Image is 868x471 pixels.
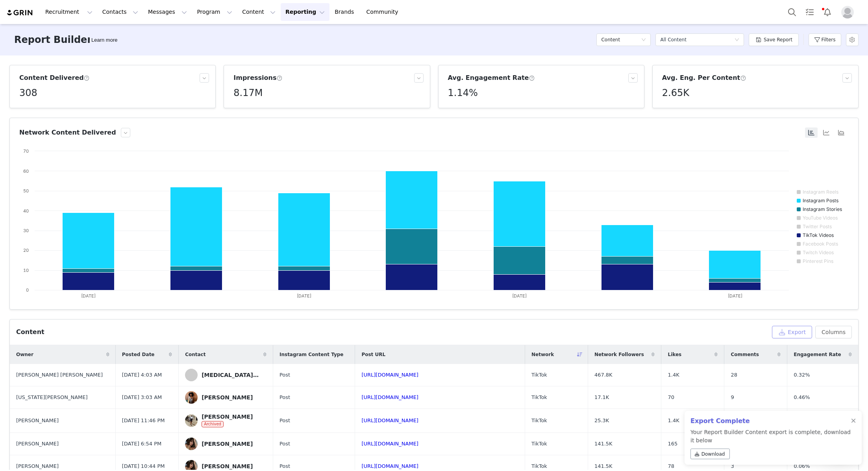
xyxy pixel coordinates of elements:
span: [PERSON_NAME] [16,462,59,470]
span: Post [279,440,290,448]
span: Archived [202,421,224,427]
h3: Avg. Engagement Rate [448,73,535,83]
span: Posted Date [122,351,155,358]
text: [DATE] [297,293,311,299]
span: TikTok [531,417,547,425]
span: 141.5K [594,440,613,448]
a: Tasks [801,3,818,21]
span: Contact [185,351,205,358]
div: [PERSON_NAME] [202,463,253,469]
a: [PERSON_NAME] [185,391,267,404]
div: All Content [660,34,686,46]
span: 3 [731,462,734,470]
span: 0.46% [794,393,810,401]
h3: Avg. Eng. Per Content [662,73,746,83]
text: 10 [23,268,29,273]
button: Export [772,326,812,338]
text: YouTube Videos [803,215,838,221]
span: Likes [668,351,681,358]
span: 165 [668,440,677,448]
h3: Report Builder [14,33,92,47]
i: icon: down [735,37,739,43]
span: Post URL [361,351,385,358]
h5: 308 [19,86,37,100]
button: Profile [837,6,862,18]
div: Content [16,327,44,337]
button: Content [237,3,280,21]
span: [DATE] 4:03 AM [122,371,162,379]
span: TikTok [531,393,547,401]
button: Messages [143,3,192,21]
text: Twitter Posts [803,223,832,229]
span: Network [531,351,554,358]
span: Post [279,462,290,470]
span: [DATE] 11:46 PM [122,417,165,425]
span: [PERSON_NAME] [16,440,59,448]
h5: 1.14% [448,86,478,100]
div: [PERSON_NAME] [202,414,253,420]
div: [MEDICAL_DATA][PERSON_NAME] [202,372,261,378]
a: Brands [330,3,361,21]
div: [PERSON_NAME] [202,441,253,447]
text: Facebook Posts [803,241,838,247]
text: 0 [26,287,29,293]
a: [URL][DOMAIN_NAME] [361,463,418,469]
span: 0.06% [794,462,810,470]
span: [DATE] 3:03 AM [122,393,162,401]
text: Instagram Posts [803,198,838,203]
span: Engagement Rate [794,351,841,358]
button: Contacts [98,3,143,21]
span: Post [279,417,290,425]
text: 30 [23,228,29,233]
button: Search [783,3,801,21]
span: 1.4K [668,371,679,379]
span: TikTok [531,440,547,448]
a: [URL][DOMAIN_NAME] [361,441,418,447]
text: Pinterest Pins [803,258,833,264]
text: TikTok Videos [803,232,834,238]
text: Instagram Reels [803,189,838,195]
a: Download [690,449,730,459]
div: Tooltip anchor [90,36,119,44]
span: TikTok [531,462,547,470]
button: Save Report [749,33,799,46]
text: 50 [23,188,29,194]
span: Owner [16,351,33,358]
a: [URL][DOMAIN_NAME] [361,394,418,400]
h5: 2.65K [662,86,689,100]
span: [PERSON_NAME] [PERSON_NAME] [16,371,103,379]
text: [DATE] [81,293,96,299]
span: 0.32% [794,371,810,379]
a: Community [362,3,407,21]
text: [DATE] [512,293,527,299]
a: [URL][DOMAIN_NAME] [361,372,418,378]
span: Download [701,451,725,458]
span: 467.8K [594,371,613,379]
h3: Content Delivered [19,73,90,83]
h5: 8.17M [233,86,263,100]
span: 141.5K [594,462,613,470]
text: Instagram Stories [803,206,842,212]
span: 17.1K [594,393,609,401]
a: [PERSON_NAME] [185,438,267,450]
h3: Network Content Delivered [19,128,116,137]
a: [PERSON_NAME]Archived [185,414,267,428]
text: 40 [23,208,29,214]
text: 60 [23,168,29,174]
text: 70 [23,148,29,154]
h5: Content [601,34,620,46]
span: Post [279,393,290,401]
button: Recruitment [41,3,97,21]
text: Twitch Videos [803,249,834,255]
span: 9 [731,393,734,401]
img: d3e74452-029a-4543-abfb-d45d2a3bb2c6.jpg [185,438,198,450]
span: [DATE] 10:44 PM [122,462,165,470]
div: [PERSON_NAME] [202,394,253,401]
span: Instagram Content Type [279,351,344,358]
text: 20 [23,248,29,253]
i: icon: down [641,37,646,43]
span: 1.4K [668,417,679,425]
span: 25.3K [594,417,609,425]
img: grin logo [6,9,34,17]
span: Network Followers [594,351,644,358]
